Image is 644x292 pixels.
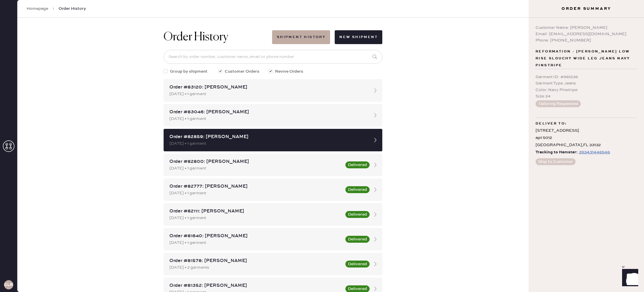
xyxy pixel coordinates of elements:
div: Size : 24 [536,93,637,99]
div: Order #83120: [PERSON_NAME] [169,84,366,91]
div: [DATE] • 2 garments [169,264,342,271]
input: Search by order number, customer name, email or phone number [164,50,382,64]
div: Order #82800: [PERSON_NAME] [169,158,342,165]
div: [DATE] • 1 garment [169,190,342,196]
button: Delivered [345,261,370,267]
div: Color : Navy Pinstripe [536,87,637,93]
button: Delivered [345,211,370,218]
div: [STREET_ADDRESS] apt 5012 [GEOGRAPHIC_DATA] , FL 33132 [536,127,637,149]
div: Order #81640: [PERSON_NAME] [169,233,342,240]
span: Reformation - [PERSON_NAME] Low Rise Slouchy Wide Leg Jeans Navy Pinstripe [536,48,637,69]
div: Order #81352: [PERSON_NAME] [169,282,342,289]
div: Order #82111: [PERSON_NAME] [169,208,342,215]
h3: Order Summary [529,6,644,12]
button: New Shipment [335,30,382,44]
a: Homepage [27,6,48,12]
div: [DATE] • 1 garment [169,240,342,246]
div: Phone: [PHONE_NUMBER] [536,37,637,44]
div: [DATE] • 1 garment [169,116,366,122]
span: Deliver to: [536,120,567,127]
div: Garment Type : Jeans [536,80,637,86]
span: Order History [59,6,86,12]
div: [DATE] • 1 garment [169,215,342,221]
button: Delivered [345,186,370,193]
button: Delivered [345,236,370,243]
span: Revive Orders [275,68,303,75]
span: Group by shipment [170,68,207,75]
span: Tracking to Hemster: [536,149,578,156]
div: Email: [EMAIL_ADDRESS][DOMAIN_NAME] [536,31,637,37]
button: Tailoring Requested [536,100,581,107]
div: Order #82777: [PERSON_NAME] [169,183,342,190]
a: 393431446546 [578,149,610,156]
div: [DATE] • 1 garment [169,140,366,147]
iframe: Front Chat [617,266,641,291]
button: Shipment History [272,30,330,44]
button: Ship to Customer [536,158,576,165]
div: [DATE] • 1 garment [169,91,366,97]
div: Order #82859: [PERSON_NAME] [169,133,366,140]
h1: Order History [164,30,228,44]
div: Garment ID : # 961236 [536,74,637,80]
div: https://www.fedex.com/apps/fedextrack/?tracknumbers=393431446546&cntry_code=US [579,149,610,156]
h3: CLR [4,283,13,287]
button: Delivered [345,161,370,168]
div: [DATE] • 1 garment [169,165,342,172]
div: Order #81578: [PERSON_NAME] [169,257,342,264]
div: Customer Name: [PERSON_NAME] [536,25,637,31]
div: Order #83046: [PERSON_NAME] [169,109,366,116]
span: Customer Orders [225,68,259,75]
